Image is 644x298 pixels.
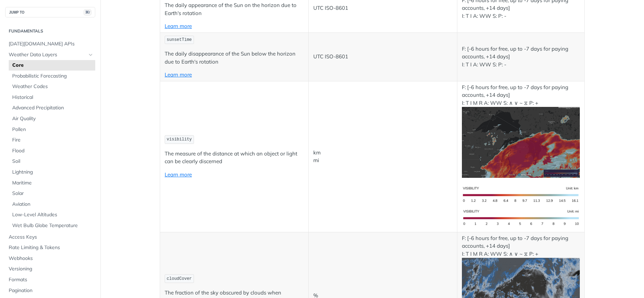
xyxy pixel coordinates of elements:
span: Maritime [12,180,93,187]
p: The daily disappearance of the Sun below the horizon due to Earth's rotation [165,50,304,66]
a: Weather Data LayersHide subpages for Weather Data Layers [5,50,95,60]
span: Expand image [462,191,580,197]
span: sunsetTime [167,37,192,42]
a: Rate Limiting & Tokens [5,242,95,253]
a: Fire [9,135,95,145]
img: visibility-us [462,206,580,230]
span: Webhooks [9,255,93,262]
span: Aviation [12,201,93,208]
a: Formats [5,275,95,285]
span: Soil [12,158,93,165]
a: Access Keys [5,232,95,242]
button: JUMP TO⌘/ [5,7,95,17]
p: km mi [313,149,452,165]
p: F: [-6 hours for free, up to -7 days for paying accounts, +14 days] I: T I M R A: WW S: ∧ ∨ ~ ⧖ P: + [462,83,580,178]
a: Learn more [165,71,192,78]
span: Historical [12,94,93,101]
span: Advanced Precipitation [12,104,93,111]
a: Advanced Precipitation [9,103,95,113]
a: Soil [9,156,95,167]
span: Solar [12,190,93,197]
p: The daily appearance of the Sun on the horizon due to Earth's rotation [165,1,304,17]
span: Weather Data Layers [9,51,86,58]
a: Learn more [165,23,192,29]
span: Expand image [462,214,580,221]
span: Air Quality [12,115,93,122]
a: Pagination [5,285,95,296]
span: Pollen [12,126,93,133]
span: Expand image [462,139,580,145]
a: Flood [9,146,95,156]
img: visibility-si [462,183,580,206]
span: Probabilistic Forecasting [12,73,93,80]
span: Flood [12,147,93,154]
span: Formats [9,276,93,283]
span: cloudCover [167,276,192,281]
a: Aviation [9,199,95,210]
a: Lightning [9,167,95,177]
a: Wet Bulb Globe Temperature [9,220,95,231]
span: Low-Level Altitudes [12,211,93,218]
p: UTC ISO-8601 [313,53,452,61]
p: The measure of the distance at which an object or light can be clearly discerned [165,150,304,166]
span: visibility [167,137,192,142]
a: [DATE][DOMAIN_NAME] APIs [5,39,95,49]
span: Versioning [9,266,93,272]
span: Access Keys [9,234,93,241]
span: Wet Bulb Globe Temperature [12,222,93,229]
span: Weather Codes [12,83,93,90]
img: visibility [462,107,580,178]
span: Expand image [462,289,580,296]
button: Hide subpages for Weather Data Layers [88,52,93,58]
a: Probabilistic Forecasting [9,71,95,81]
span: Core [12,62,93,69]
a: Versioning [5,264,95,274]
span: Pagination [9,287,93,294]
p: F: [-6 hours for free, up to -7 days for paying accounts, +14 days] I: T I A: WW S: P: - [462,45,580,69]
span: Lightning [12,169,93,176]
a: Pollen [9,124,95,135]
a: Core [9,60,95,71]
span: Rate Limiting & Tokens [9,244,93,251]
a: Low-Level Altitudes [9,210,95,220]
a: Air Quality [9,114,95,124]
a: Weather Codes [9,81,95,92]
p: UTC ISO-8601 [313,4,452,12]
span: ⌘/ [84,9,91,15]
a: Solar [9,188,95,199]
a: Webhooks [5,253,95,264]
a: Historical [9,92,95,103]
a: Learn more [165,171,192,178]
span: Fire [12,137,93,144]
span: [DATE][DOMAIN_NAME] APIs [9,41,93,48]
h2: Fundamentals [5,28,95,34]
a: Maritime [9,178,95,188]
